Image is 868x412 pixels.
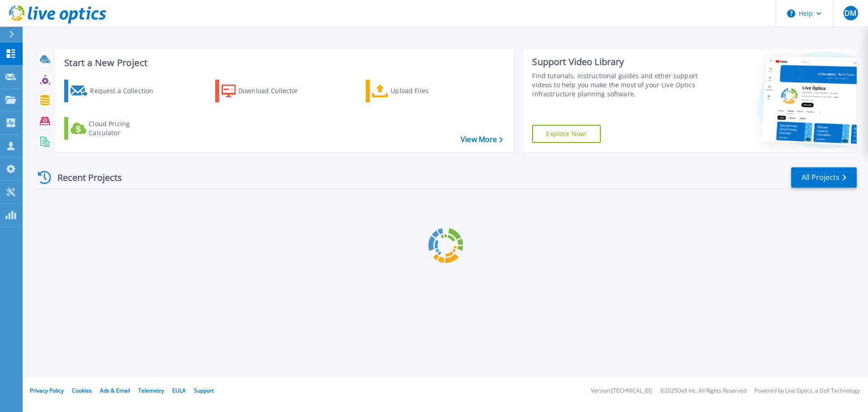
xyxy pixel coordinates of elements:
a: Privacy Policy [30,387,64,394]
div: Find tutorials, instructional guides and other support videos to help you make the most of your L... [532,71,702,99]
a: All Projects [791,167,857,188]
a: Explore Now! [532,125,601,143]
a: Cloud Pricing Calculator [64,117,165,140]
span: DM [844,9,856,17]
a: Upload Files [366,80,467,102]
div: Upload Files [391,82,463,100]
li: © 2025 Dell Inc. All Rights Reserved [660,388,746,394]
a: View More [461,135,503,144]
div: Support Video Library [532,56,702,68]
a: Support [194,387,214,394]
h3: Start a New Project [64,58,503,68]
a: EULA [172,387,186,394]
div: Download Collector [238,82,311,100]
div: Request a Collection [90,82,162,100]
a: Telemetry [138,387,164,394]
div: Recent Projects [35,166,134,189]
li: Version: [TECHNICAL_ID] [591,388,652,394]
a: Ads & Email [100,387,130,394]
li: Powered by Live Optics, a Dell Technology [755,388,860,394]
div: Cloud Pricing Calculator [89,119,161,137]
a: Cookies [72,387,92,394]
a: Download Collector [215,80,316,102]
a: Request a Collection [64,80,165,102]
